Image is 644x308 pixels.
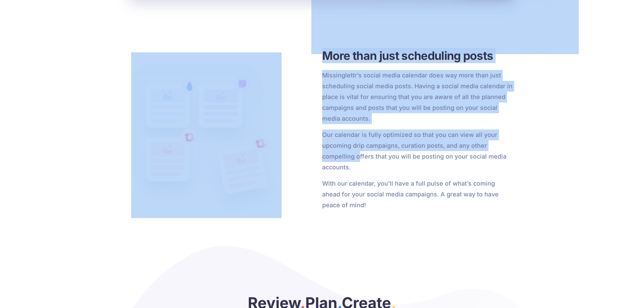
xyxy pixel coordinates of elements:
h3: More than just scheduling posts [322,48,513,63]
p: Missinglettr’s social media calendar does way more than just scheduling social media posts. Havin... [322,70,513,124]
p: Our calendar is fully optimized so that you can view all your upcoming drip campaigns, curation p... [322,129,513,173]
img: Calendar Day View [131,64,282,218]
p: With our calendar, you’ll have a full pulse of what’s coming ahead for your social media campaign... [322,178,513,211]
